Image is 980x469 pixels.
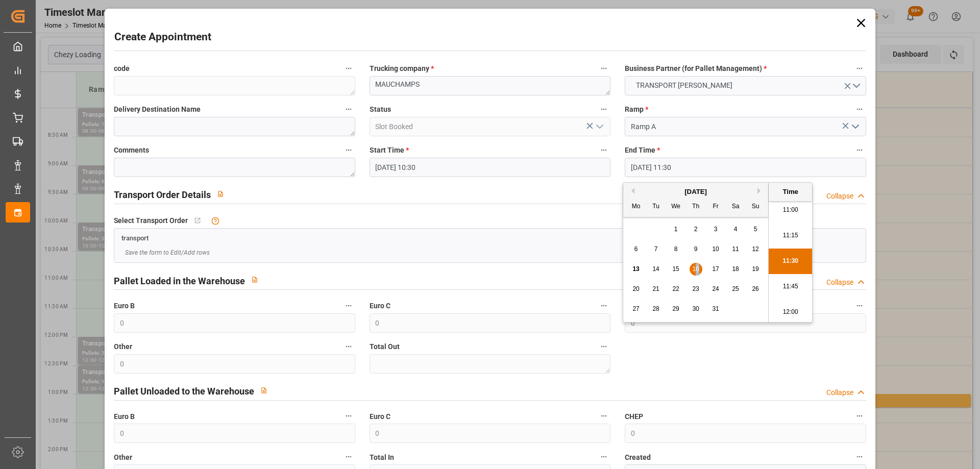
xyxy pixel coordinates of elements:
span: 26 [752,285,758,292]
span: Euro C [370,411,390,422]
div: Mo [630,201,643,213]
button: code [342,62,355,75]
div: Collapse [826,277,853,288]
div: Fr [709,201,722,213]
span: 5 [754,226,757,233]
span: Select Transport Order [114,215,188,226]
div: Choose Wednesday, October 29th, 2025 [670,303,682,315]
input: Type to search/select [625,117,866,136]
div: Choose Friday, October 17th, 2025 [709,263,722,276]
span: 2 [694,226,698,233]
button: Status [597,103,610,116]
div: Choose Monday, October 20th, 2025 [630,283,643,295]
span: Euro C [370,301,390,311]
button: Total Out [597,340,610,353]
button: View description [245,270,264,289]
span: 13 [632,265,639,273]
span: 4 [734,226,738,233]
span: Ramp [625,104,648,115]
div: Choose Saturday, October 25th, 2025 [729,283,742,295]
span: Euro B [114,301,135,311]
div: [DATE] [623,187,768,197]
h2: Pallet Loaded in the Warehouse [114,274,245,288]
button: Business Partner (for Pallet Management) * [853,62,866,75]
div: Choose Tuesday, October 7th, 2025 [650,243,663,256]
div: Choose Thursday, October 23rd, 2025 [690,283,702,295]
div: Choose Thursday, October 16th, 2025 [690,263,702,276]
button: Other [342,450,355,463]
div: Choose Saturday, October 18th, 2025 [729,263,742,276]
button: CHEP [853,409,866,423]
div: Choose Thursday, October 9th, 2025 [690,243,702,256]
span: 27 [632,305,639,312]
div: Choose Tuesday, October 14th, 2025 [650,263,663,276]
button: CHEP [853,299,866,312]
button: End Time * [853,143,866,157]
div: Choose Sunday, October 26th, 2025 [749,283,762,295]
button: open menu [625,76,866,95]
button: Delivery Destination Name [342,103,355,116]
div: Choose Thursday, October 2nd, 2025 [690,223,702,236]
h2: Pallet Unloaded to the Warehouse [114,384,254,398]
input: Type to search/select [370,117,610,136]
span: 1 [674,226,678,233]
span: transport [121,234,149,242]
div: Time [771,187,810,197]
span: 24 [712,285,719,292]
span: Delivery Destination Name [114,104,201,115]
button: Previous Month [628,188,634,194]
span: 30 [692,305,699,312]
span: Total Out [370,341,400,352]
input: DD-MM-YYYY HH:MM [370,158,610,177]
span: Trucking company [370,63,434,74]
span: Created [625,452,651,463]
div: Choose Saturday, October 11th, 2025 [729,243,742,256]
div: Choose Friday, October 3rd, 2025 [709,223,722,236]
div: Choose Monday, October 6th, 2025 [630,243,643,256]
textarea: MAUCHAMPS [370,76,610,95]
h2: Transport Order Details [114,188,211,202]
button: Created [853,450,866,463]
span: 25 [732,285,739,292]
li: 11:30 [769,249,812,274]
div: Sa [729,201,742,213]
div: Choose Tuesday, October 21st, 2025 [650,283,663,295]
span: 12 [752,245,758,253]
div: Choose Sunday, October 19th, 2025 [749,263,762,276]
button: Euro B [342,299,355,312]
div: Tu [650,201,663,213]
div: month 2025-10 [626,219,766,319]
span: 19 [752,265,758,273]
span: 31 [712,305,719,312]
input: DD-MM-YYYY HH:MM [625,158,866,177]
div: Choose Wednesday, October 15th, 2025 [670,263,682,276]
div: Choose Tuesday, October 28th, 2025 [650,303,663,315]
span: Status [370,104,391,115]
button: open menu [592,119,607,135]
span: 23 [692,285,699,292]
li: 11:45 [769,274,812,300]
div: Choose Thursday, October 30th, 2025 [690,303,702,315]
span: 10 [712,245,719,253]
span: Save the form to Edit/Add rows [125,248,210,257]
li: 12:00 [769,300,812,325]
span: 14 [652,265,659,273]
span: Other [114,452,132,463]
span: code [114,63,130,74]
span: TRANSPORT [PERSON_NAME] [631,80,738,91]
span: End Time [625,145,660,156]
div: Choose Friday, October 10th, 2025 [709,243,722,256]
span: Start Time [370,145,409,156]
button: Total In [597,450,610,463]
span: 6 [634,245,638,253]
button: Ramp * [853,103,866,116]
button: Euro C [597,299,610,312]
span: Comments [114,145,149,156]
button: View description [254,381,274,400]
div: Choose Saturday, October 4th, 2025 [729,223,742,236]
button: Trucking company * [597,62,610,75]
span: 11 [732,245,739,253]
h2: Create Appointment [114,29,211,45]
div: Su [749,201,762,213]
a: transport [121,233,149,241]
